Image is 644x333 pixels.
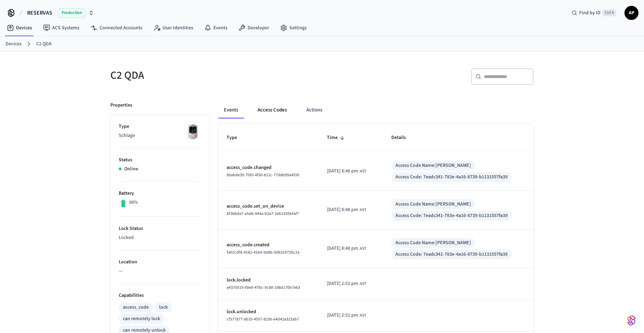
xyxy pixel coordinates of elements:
span: AST [360,281,366,287]
img: Schlage Sense Smart Deadbolt with Camelot Trim, Front [184,123,202,140]
span: Find by ID [579,9,600,16]
button: Actions [301,102,328,118]
span: Time [327,132,347,143]
div: America/Santo_Domingo [327,206,366,214]
span: [DATE] 8:48 pm [327,168,358,175]
div: Access Code: 7eadc341-783e-4a16-8739-b1131557fa39 [395,251,508,258]
p: Locked [119,234,202,241]
div: ant example [218,102,534,118]
button: AP [625,6,638,20]
p: lock.locked [227,277,310,284]
div: America/Santo_Domingo [327,280,366,287]
a: C2 QDA [36,40,52,48]
p: Lock Status [119,225,202,232]
p: — [119,268,202,275]
div: Access Code: 7eadc341-783e-4a16-8739-b1131557fa39 [395,212,508,219]
span: [DATE] 8:48 pm [327,206,358,214]
div: America/Santo_Domingo [327,245,366,252]
div: America/Santo_Domingo [327,312,366,319]
button: Access Codes [252,102,292,118]
p: access_code.set_on_device [227,203,310,210]
a: Devices [1,22,38,34]
span: Details [391,132,415,143]
span: RESERVAS [27,9,52,17]
div: Find by IDCtrl K [566,7,622,19]
p: access_code.created [227,241,310,249]
div: Access Code Name: [PERSON_NAME] [395,239,471,247]
a: Events [199,22,233,34]
p: lock.unlocked [227,308,310,316]
p: 89% [129,199,138,206]
span: bf366da7-a5d6-444a-b3a7-2eb1935bfaf7 [227,211,299,217]
img: SeamLogoGradient.69752ec5.svg [627,315,636,326]
a: Connected Accounts [85,22,148,34]
span: Type [227,132,246,143]
p: Status [119,156,202,164]
span: Ctrl K [603,9,616,16]
div: Access Code Name: [PERSON_NAME] [395,201,471,208]
div: access_code [123,304,149,311]
span: Production [58,8,86,17]
div: Access Code Name: [PERSON_NAME] [395,162,471,169]
span: AST [360,168,366,175]
div: can remotely lock [123,315,160,323]
span: fa02cdf8-4182-42ed-be8b-9d6310735c2a [227,249,299,255]
p: Online [124,165,138,173]
a: Settings [275,22,312,34]
span: [DATE] 2:51 pm [327,280,358,287]
div: lock [159,304,168,311]
a: Developer [233,22,275,34]
p: Capabilities [119,292,202,299]
span: a4370519-00e9-47bc-9c88-198d170b7e63 [227,285,300,291]
span: [DATE] 2:51 pm [327,312,358,319]
span: AST [360,312,366,319]
a: User Identities [148,22,199,34]
div: Access Code: 7eadc341-783e-4a16-8739-b1131557fa39 [395,173,508,181]
p: Battery [119,190,202,197]
p: Properties [110,102,132,109]
div: America/Santo_Domingo [327,168,366,175]
h5: C2 QDA [110,68,318,83]
a: Devices [6,40,22,48]
span: AST [360,246,366,252]
button: Events [218,102,244,118]
p: Location [119,258,202,266]
span: AST [360,207,366,213]
p: Schlage [119,132,202,139]
p: Type [119,123,202,130]
a: ACS Systems [38,22,85,34]
span: 80abde39-7fd0-4f30-811c-77d6b99a4550 [227,172,299,178]
span: [DATE] 8:48 pm [327,245,358,252]
span: cf577877-8610-4557-8236-e4d42a323ab7 [227,316,299,322]
p: access_code.changed [227,164,310,171]
span: AP [625,7,638,19]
